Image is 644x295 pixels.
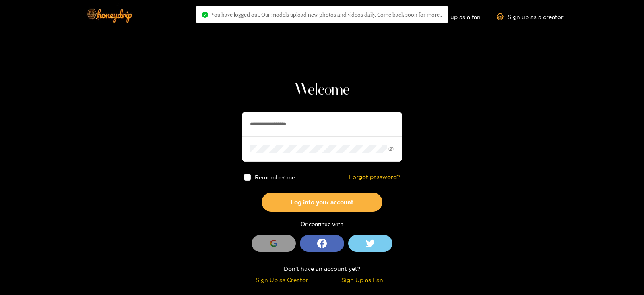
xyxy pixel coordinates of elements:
span: eye-invisible [388,146,394,152]
div: Or continue with [242,220,402,229]
div: Sign Up as Fan [324,275,400,285]
h1: Welcome [242,81,402,100]
div: Sign Up as Creator [244,275,320,285]
a: Sign up as a fan [425,13,481,20]
span: check-circle [202,12,208,18]
button: Log into your account [262,193,382,212]
span: Remember me [255,174,295,180]
div: Don't have an account yet? [242,264,402,273]
a: Forgot password? [349,174,400,181]
a: Sign up as a creator [497,13,563,20]
span: You have logged out. Our models upload new photos and videos daily. Come back soon for more.. [211,11,442,18]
